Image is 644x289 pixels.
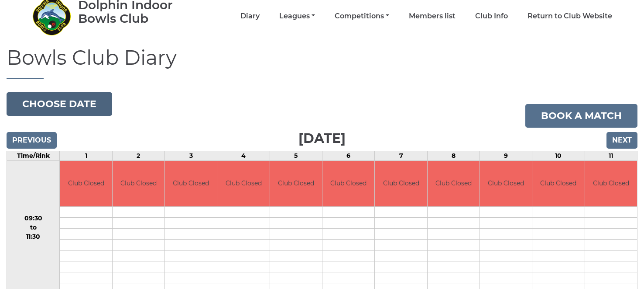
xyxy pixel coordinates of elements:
[7,151,60,160] td: Time/Rink
[165,161,217,207] td: Club Closed
[7,92,112,116] button: Choose date
[112,151,164,160] td: 2
[427,151,480,160] td: 8
[532,151,585,160] td: 10
[475,11,508,21] a: Club Info
[480,161,532,207] td: Club Closed
[335,11,389,21] a: Competitions
[606,132,637,149] input: Next
[585,161,637,207] td: Club Closed
[7,132,57,149] input: Previous
[60,151,112,160] td: 1
[270,161,322,207] td: Club Closed
[240,11,260,21] a: Diary
[375,161,427,207] td: Club Closed
[270,151,322,160] td: 5
[279,11,315,21] a: Leagues
[528,11,612,21] a: Return to Club Website
[7,47,637,79] h1: Bowls Club Diary
[60,161,112,207] td: Club Closed
[585,151,637,160] td: 11
[375,151,427,160] td: 7
[217,161,269,207] td: Club Closed
[322,161,374,207] td: Club Closed
[409,11,456,21] a: Members list
[428,161,480,207] td: Club Closed
[525,104,637,128] a: Book a match
[217,151,270,160] td: 4
[113,161,164,207] td: Club Closed
[480,151,532,160] td: 9
[532,161,584,207] td: Club Closed
[165,151,217,160] td: 3
[322,151,375,160] td: 6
